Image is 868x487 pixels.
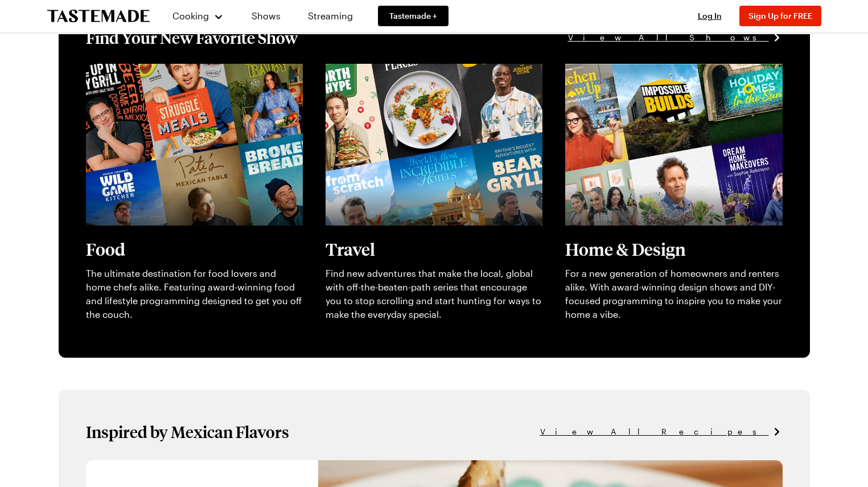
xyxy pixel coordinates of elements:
[172,2,224,30] button: Cooking
[86,65,241,76] a: View full content for [object Object]
[540,425,769,438] span: View All Recipes
[86,27,298,48] h1: Find Your New Favorite Show
[86,421,289,442] h1: Inspired by Mexican Flavors
[540,425,783,438] a: View All Recipes
[565,65,721,76] a: View full content for [object Object]
[698,11,722,21] span: Log In
[326,65,481,76] a: View full content for [object Object]
[47,10,150,23] a: To Tastemade Home Page
[389,10,437,22] span: Tastemade +
[687,10,733,22] button: Log In
[568,31,783,44] a: View All Shows
[748,11,812,21] span: Sign Up for FREE
[739,6,821,26] button: Sign Up for FREE
[568,31,769,44] span: View All Shows
[378,6,449,26] a: Tastemade +
[172,10,209,21] span: Cooking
